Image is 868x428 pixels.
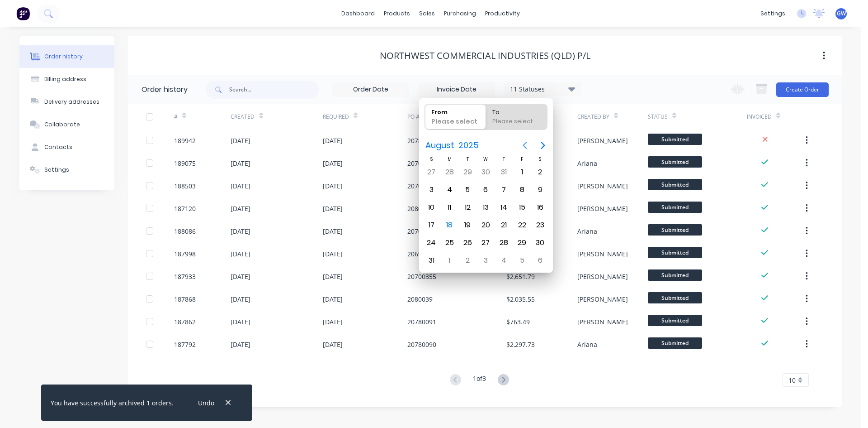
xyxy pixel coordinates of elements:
a: dashboard [337,7,379,20]
div: 20700365 [407,159,436,168]
button: Collaborate [19,113,114,136]
div: [PERSON_NAME] [577,181,628,191]
div: 20780107 [407,136,436,145]
div: Tuesday, September 2, 2025 [461,254,474,267]
span: Submitted [648,292,702,303]
div: M [440,155,458,163]
div: Friday, August 8, 2025 [515,183,529,197]
div: Order history [44,53,83,61]
div: [DATE] [231,317,250,327]
div: Please select [428,117,483,130]
div: Monday, August 4, 2025 [443,183,456,197]
div: T [458,155,476,163]
div: PO # [407,113,420,121]
div: Monday, July 28, 2025 [443,165,456,179]
div: productivity [481,7,524,20]
span: Submitted [648,156,702,168]
div: Sunday, August 24, 2025 [425,236,438,250]
div: Thursday, August 7, 2025 [497,183,511,197]
input: Order Date [333,83,409,96]
div: Wednesday, August 6, 2025 [479,183,492,197]
div: Billing address [44,75,86,83]
div: [DATE] [231,181,250,191]
div: [DATE] [231,249,250,259]
div: Thursday, August 21, 2025 [497,218,511,232]
div: settings [756,7,790,20]
img: Factory [16,7,30,20]
div: 20800024 [407,204,436,213]
div: Settings [44,166,69,174]
div: Sunday, August 17, 2025 [425,218,438,232]
button: Undo [193,397,219,409]
div: 20700355 [407,272,436,281]
div: purchasing [439,7,481,20]
div: Order history [142,84,188,95]
div: T [495,155,513,163]
div: S [531,155,549,163]
div: [PERSON_NAME] [577,249,628,259]
div: Monday, August 11, 2025 [443,201,456,214]
div: 188503 [174,181,196,191]
div: Created By [577,104,648,129]
span: Submitted [648,134,702,145]
div: 20690392 [407,249,436,259]
span: Submitted [648,202,702,213]
div: [DATE] [231,226,250,236]
div: Sunday, July 27, 2025 [425,165,438,179]
div: [DATE] [231,340,250,349]
span: Submitted [648,224,702,236]
div: Sunday, August 3, 2025 [425,183,438,197]
div: $763.49 [506,317,530,327]
div: Saturday, August 2, 2025 [533,165,547,179]
div: Tuesday, August 26, 2025 [461,236,474,250]
button: Settings [19,159,114,181]
button: Delivery addresses [19,91,114,113]
div: Wednesday, July 30, 2025 [479,165,492,179]
button: Billing address [19,68,114,91]
div: Tuesday, August 19, 2025 [461,218,474,232]
div: [DATE] [323,136,343,145]
div: 2080039 [407,294,433,304]
div: 189942 [174,136,196,145]
div: Monday, August 25, 2025 [443,236,456,250]
div: Ariana [577,340,597,349]
div: Please select [489,117,544,130]
div: [DATE] [323,159,343,168]
div: 20700358 [407,181,436,191]
input: Invoice Date [419,83,495,96]
div: Contacts [44,143,72,151]
div: W [476,155,495,163]
div: Invoiced [747,113,772,121]
div: Wednesday, September 3, 2025 [479,254,492,267]
div: Created By [577,113,609,121]
div: 187120 [174,204,196,213]
div: Invoiced [747,104,803,129]
div: [DATE] [323,272,343,281]
div: 20700355 [407,226,436,236]
div: Friday, August 1, 2025 [515,165,529,179]
div: 189075 [174,159,196,168]
div: Sunday, August 31, 2025 [425,254,438,267]
div: Tuesday, August 12, 2025 [461,201,474,214]
div: [DATE] [323,226,343,236]
button: Order history [19,45,114,68]
div: 20780091 [407,317,436,327]
div: Ariana [577,159,597,168]
div: Thursday, September 4, 2025 [497,254,511,267]
input: Search... [229,81,319,99]
div: Required [323,104,408,129]
div: $2,035.55 [506,294,535,304]
button: August2025 [420,137,485,154]
div: # [174,113,178,121]
div: [DATE] [323,204,343,213]
div: Monday, September 1, 2025 [443,254,456,267]
div: [DATE] [231,294,250,304]
div: sales [415,7,439,20]
div: 187933 [174,272,196,281]
div: NorthWest Commercial Industries (QLD) P/L [380,50,590,61]
div: Collaborate [44,120,80,129]
div: Saturday, August 23, 2025 [533,218,547,232]
div: [DATE] [231,204,250,213]
div: Status [648,104,747,129]
div: Required [323,113,349,121]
